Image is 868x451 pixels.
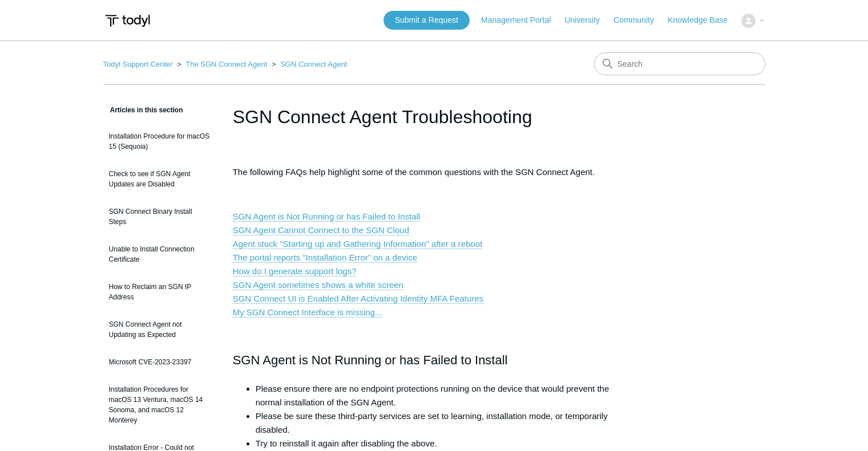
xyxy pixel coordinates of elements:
[103,379,216,431] a: Installation Procedures for macOS 13 Ventura, macOS 14 Sonoma, and macOS 12 Monterey
[256,437,636,450] li: Try to reinstall it again after disabling the above.
[103,60,173,68] a: Todyl Support Center
[103,238,216,270] a: Unable to Install Connection Certificate
[233,253,417,263] a: The portal reports "Installation Error" on a device
[256,382,636,409] li: Please ensure there are no endpoint protections running on the device that would prevent the norm...
[233,225,409,235] a: SGN Agent Cannot Connect to the SGN Cloud
[668,14,739,26] a: Knowledge Base
[103,125,216,157] a: Installation Procedure for macOS 15 (Sequoia)
[233,103,636,131] h1: SGN Connect Agent Troubleshooting
[233,294,483,304] a: SGN Connect UI is Enabled After Activating Identity MFA Features
[103,163,216,195] a: Check to see if SGN Agent Updates are Disabled
[233,212,421,222] a: SGN Agent is Not Running or has Failed to Install
[269,60,347,68] li: SGN Connect Agent
[481,14,562,26] a: Management Portal
[256,409,636,437] li: Please be sure these third-party services are set to learning, installation mode, or temporarily ...
[103,10,152,31] img: Todyl Support Center Help Center home page
[613,14,665,26] a: Community
[383,11,470,30] a: Submit a Request
[280,60,347,68] a: SGN Connect Agent
[594,52,765,75] input: Search
[103,60,175,68] li: Todyl Support Center
[185,60,267,68] a: The SGN Connect Agent
[564,14,611,26] a: University
[175,60,269,68] li: The SGN Connect Agent
[103,106,183,114] span: Articles in this section
[233,165,636,179] p: The following FAQs help highlight some of the common questions with the SGN Connect Agent.
[103,201,216,233] a: SGN Connect Binary Install Steps
[233,280,403,290] a: SGN Agent sometimes shows a white screen
[103,276,216,308] a: How to Reclaim an SGN IP Address
[103,314,216,346] a: SGN Connect Agent not Updating as Expected
[233,307,382,318] a: My SGN Connect Interface is missing...
[233,350,636,370] h2: SGN Agent is Not Running or has Failed to Install
[233,266,357,277] a: How do I generate support logs?
[233,239,483,249] a: Agent stuck "Starting up and Gathering Information" after a reboot
[103,351,216,373] a: Microsoft CVE-2023-23397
